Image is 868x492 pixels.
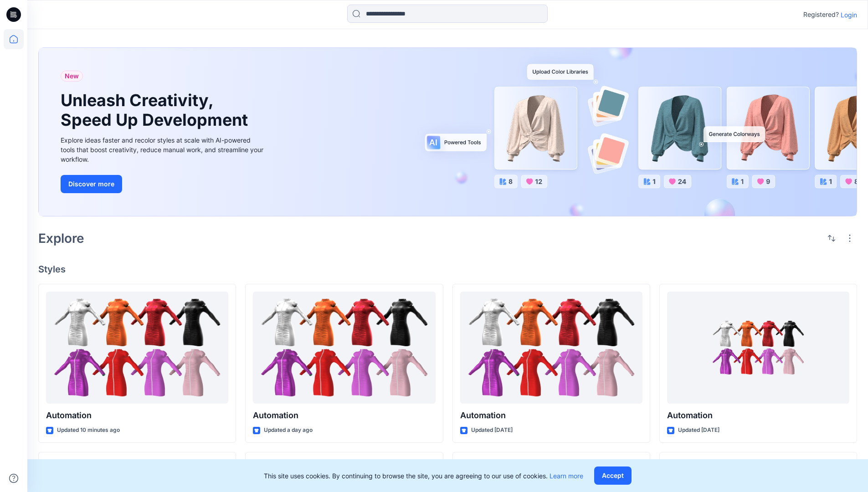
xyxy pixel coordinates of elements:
[803,9,839,20] p: Registered?
[594,466,632,485] button: Accept
[38,264,857,275] h4: Styles
[65,71,79,82] span: New
[460,292,642,404] a: Automation
[61,175,266,193] a: Discover more
[57,425,120,435] p: Updated 10 minutes ago
[678,425,719,435] p: Updated [DATE]
[460,409,642,422] p: Automation
[667,292,849,404] a: Automation
[61,175,122,193] button: Discover more
[61,91,252,130] h1: Unleash Creativity, Speed Up Development
[46,409,228,422] p: Automation
[841,10,857,20] p: Login
[61,135,266,164] div: Explore ideas faster and recolor styles at scale with AI-powered tools that boost creativity, red...
[667,409,849,422] p: Automation
[471,425,513,435] p: Updated [DATE]
[264,425,313,435] p: Updated a day ago
[38,231,84,246] h2: Explore
[253,292,435,404] a: Automation
[253,409,435,422] p: Automation
[46,292,228,404] a: Automation
[264,471,583,481] p: This site uses cookies. By continuing to browse the site, you are agreeing to our use of cookies.
[550,472,583,480] a: Learn more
